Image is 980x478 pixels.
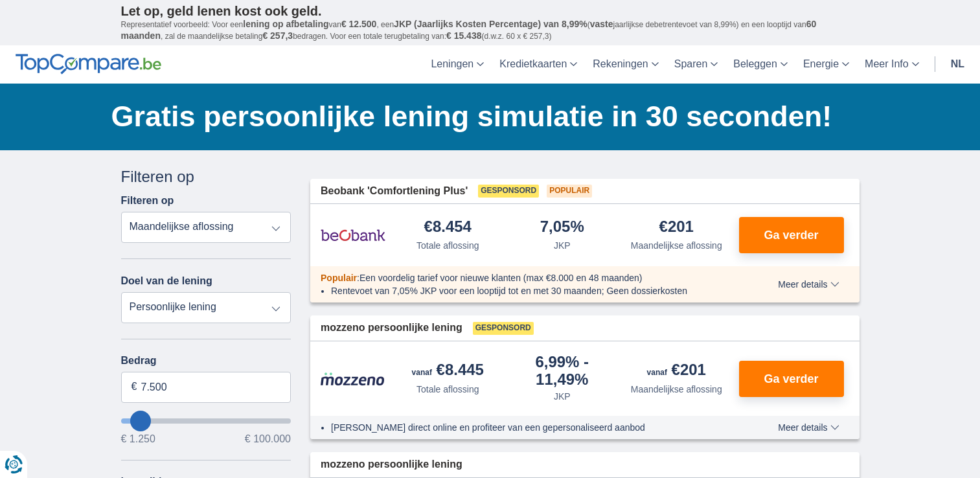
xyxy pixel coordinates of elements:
span: € [131,380,137,394]
p: Representatief voorbeeld: Voor een van , een ( jaarlijkse debetrentevoet van 8,99%) en een loopti... [121,19,860,42]
span: JKP (Jaarlijks Kosten Percentage) van 8,99% [394,19,587,29]
label: Doel van de lening [121,275,212,287]
span: mozzeno persoonlijke lening [321,457,462,472]
span: € 257,3 [262,30,293,41]
button: Ga verder [739,361,844,397]
span: lening op afbetaling [243,19,328,29]
div: Totale aflossing [416,383,479,396]
span: Meer details [778,423,839,432]
span: Ga verder [764,373,818,385]
span: Gesponsord [478,185,539,198]
span: Populair [547,185,592,198]
a: Leningen [423,45,492,84]
p: Let op, geld lenen kost ook geld. [121,3,860,19]
span: Populair [321,273,357,283]
li: [PERSON_NAME] direct online en profiteer van een gepersonaliseerd aanbod [331,421,731,434]
span: 60 maanden [121,19,817,41]
span: € 15.438 [446,30,482,41]
label: Bedrag [121,355,291,367]
label: Filteren op [121,195,174,207]
span: Meer details [778,280,839,289]
div: €201 [647,362,706,380]
div: €8.454 [424,219,472,236]
img: product.pl.alt Beobank [321,219,385,251]
div: Maandelijkse aflossing [631,239,722,252]
div: JKP [554,239,571,252]
a: Rekeningen [585,45,666,84]
h1: Gratis persoonlijke lening simulatie in 30 seconden! [111,97,860,137]
a: nl [943,45,972,84]
img: TopCompare [16,54,161,74]
span: Beobank 'Comfortlening Plus' [321,184,468,199]
span: € 100.000 [245,434,291,444]
a: Kredietkaarten [492,45,585,84]
a: Meer Info [857,45,927,84]
button: Meer details [768,279,849,290]
li: Rentevoet van 7,05% JKP voor een looptijd tot en met 30 maanden; Geen dossierkosten [331,284,731,297]
button: Ga verder [739,217,844,253]
a: Sparen [667,45,726,84]
span: vaste [590,19,613,29]
button: Meer details [768,422,849,433]
span: Gesponsord [473,322,534,335]
span: € 12.500 [341,19,377,29]
div: €201 [659,219,694,236]
div: 6,99% [510,354,615,387]
span: € 1.250 [121,434,155,444]
div: JKP [554,390,571,403]
span: mozzeno persoonlijke lening [321,321,462,336]
div: €8.445 [412,362,484,380]
div: : [310,271,741,284]
div: Filteren op [121,166,291,188]
div: 7,05% [540,219,584,236]
span: Ga verder [764,229,818,241]
img: product.pl.alt Mozzeno [321,372,385,386]
a: Beleggen [725,45,795,84]
div: Totale aflossing [416,239,479,252]
input: wantToBorrow [121,418,291,424]
span: Een voordelig tarief voor nieuwe klanten (max €8.000 en 48 maanden) [359,273,643,283]
div: Maandelijkse aflossing [631,383,722,396]
a: Energie [795,45,857,84]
